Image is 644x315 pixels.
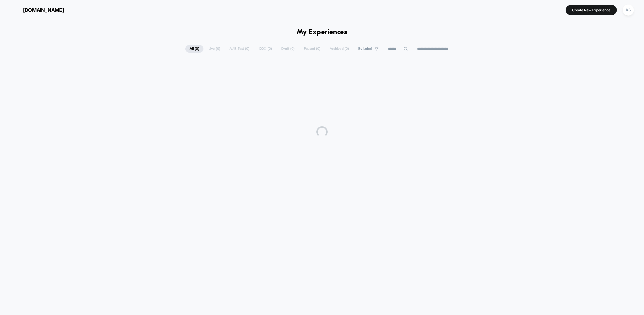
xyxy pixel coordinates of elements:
div: KS [623,5,634,16]
h1: My Experiences [297,28,347,37]
button: [DOMAIN_NAME] [8,5,66,14]
span: By Label [358,47,372,51]
button: KS [621,4,636,16]
span: All ( 0 ) [185,45,203,53]
span: [DOMAIN_NAME] [23,7,64,13]
button: Create New Experience [566,5,617,15]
